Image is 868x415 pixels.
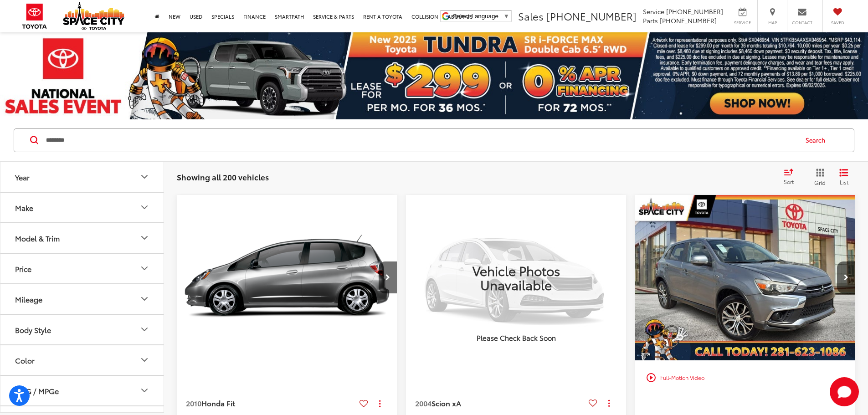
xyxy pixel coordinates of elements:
span: [PHONE_NUMBER] [666,7,723,16]
span: Service [732,20,753,26]
button: Actions [372,395,388,411]
button: MileageMileage [0,284,164,314]
div: MPG / MPGe [139,385,150,396]
img: Vehicle Photos Unavailable Please Check Back Soon [406,195,626,360]
button: Body StyleBody Style [0,315,164,344]
button: Next image [379,261,397,293]
div: Color [15,356,35,364]
a: Select Language​ [453,13,509,20]
span: Showing all 200 vehicles [177,171,269,182]
div: MPG / MPGe [15,386,59,395]
span: 2004 [415,398,431,408]
span: [PHONE_NUMBER] [660,16,717,25]
span: Contact [792,20,812,26]
span: ​ [501,13,501,20]
button: Model & TrimModel & Trim [0,223,164,253]
div: Body Style [139,324,150,335]
div: 2018 Mitsubishi Outlander Sport 2.0 ES 0 [635,195,856,360]
button: Next image [837,261,855,293]
button: Search [797,129,838,152]
button: Actions [601,395,617,411]
a: 2004Scion xA [415,398,585,408]
div: Color [139,354,150,365]
a: 2018 Mitsubishi Outlander Sport 2.0 ES 4x22018 Mitsubishi Outlander Sport 2.0 ES 4x22018 Mitsubis... [635,195,856,360]
div: Model & Trim [139,232,150,243]
button: Select sort value [779,168,804,186]
span: Grid [814,179,826,186]
div: Price [139,263,150,274]
span: dropdown dots [379,400,380,407]
a: 2010Honda Fit [186,398,356,408]
div: 2010 Honda Fit Base 0 [176,195,398,360]
span: Service [643,7,664,16]
div: Mileage [15,295,42,303]
span: Honda Fit [201,398,235,408]
span: List [839,178,848,186]
div: Year [15,173,30,181]
button: List View [832,168,855,186]
button: ColorColor [0,345,164,375]
input: Search by Make, Model, or Keyword [45,129,797,151]
span: Sales [518,9,544,23]
div: Body Style [15,325,51,334]
button: MakeMake [0,193,164,222]
span: Sort [784,178,794,185]
a: VIEW_DETAILS [406,195,626,360]
svg: Start Chat [830,377,859,406]
div: Year [139,171,150,182]
div: Make [139,202,150,213]
div: Model & Trim [15,234,60,242]
img: Space City Toyota [63,2,124,30]
button: YearYear [0,162,164,192]
button: Grid View [804,168,832,186]
button: Toggle Chat Window [830,377,859,406]
div: Price [15,264,31,273]
span: Select Language [453,13,498,20]
div: Mileage [139,293,150,304]
button: MPG / MPGeMPG / MPGe [0,376,164,405]
span: Scion xA [431,398,461,408]
button: PricePrice [0,254,164,283]
a: 2010 Honda Fit Base FWD2010 Honda Fit Base FWD2010 Honda Fit Base FWD2010 Honda Fit Base FWD [176,195,398,360]
img: 2010 Honda Fit Base FWD [176,195,398,361]
span: [PHONE_NUMBER] [546,9,637,23]
span: Parts [643,16,658,25]
span: dropdown dots [608,400,610,407]
img: 2018 Mitsubishi Outlander Sport 2.0 ES 4x2 [635,195,856,361]
span: ▼ [503,13,509,20]
div: Make [15,203,33,212]
span: Saved [827,20,847,26]
span: 2010 [186,398,201,408]
span: Map [762,20,782,26]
